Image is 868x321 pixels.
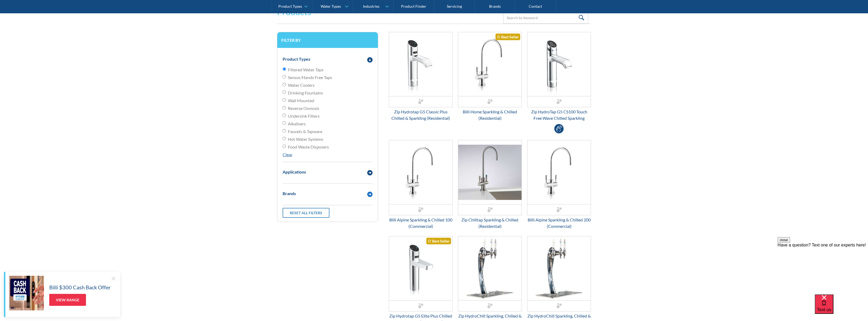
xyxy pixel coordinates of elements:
a: Billi Alpine Sparkling & Chilled 100 (Commercial)Billi Alpine Sparkling & Chilled 100 (Commercial) [389,140,453,229]
div: Industries [363,4,379,9]
img: Zip Hydrotap G5 Classic Plus Chilled & Sparkling (Residential) [389,32,452,96]
img: Zip Hydrotap G5 Elite Plus Chilled & Sparkling (Residential) [389,236,452,300]
div: Water Types [321,4,341,9]
span: Food Waste Disposers [288,144,329,150]
div: Best Seller [426,238,451,244]
span: Water Coolers [288,82,315,88]
div: Billi Alpine Sparkling & Chilled 200 (Commercial) [527,217,591,229]
span: Reverse Osmosis [288,105,319,112]
span: Hot Water Systems [288,136,323,142]
input: Filtered Water Taps [283,67,286,71]
span: Wall Mounted [288,97,314,104]
input: Alkalisers [283,121,286,125]
img: Zip Chilltap Sparkling & Chilled (Residential) [458,140,522,204]
h5: Billi $300 Cash Back Offer [49,283,111,291]
input: Hot Water Systems [283,137,286,140]
img: Zip HydroChill Sparkling, Chilled & Ambient 90 Litres [527,236,591,300]
span: Sensor/Hands Free Taps [288,74,332,81]
input: Sensor/Hands Free Taps [283,75,286,79]
img: Zip HydroTap G5 CS100 Touch Free Wave Chilled Sparkling [527,32,591,96]
span: Faucets & Tapware [288,128,322,135]
div: Billi Home Sparkling & Chilled (Residential) [458,109,522,121]
img: Billi Alpine Sparkling & Chilled 200 (Commercial) [527,140,591,204]
input: Reverse Osmosis [283,106,286,109]
div: Zip Chilltap Sparkling & Chilled (Residential) [458,217,522,229]
div: Applications [283,169,306,175]
h3: Filter by [281,38,374,43]
div: Zip HydroTap G5 CS100 Touch Free Wave Chilled Sparkling [527,109,591,121]
div: Brands [283,190,296,197]
a: Billi Home Sparkling & Chilled (Residential)Best SellerBilli Home Sparkling & Chilled (Residential) [458,32,522,121]
input: Food Waste Disposers [283,145,286,148]
img: Billi Home Sparkling & Chilled (Residential) [458,32,522,96]
img: Billi $300 Cash Back Offer [9,276,44,310]
input: Wall Mounted [283,98,286,102]
span: Drinking Fountains [288,90,323,96]
img: Billi Alpine Sparkling & Chilled 100 (Commercial) [389,140,452,204]
a: View Range [49,294,86,306]
span: Alkalisers [288,121,306,127]
div: Best Seller [495,34,520,40]
img: Zip HydroChill Sparkling, Chilled & Ambient 120 Litres [458,236,522,300]
a: Zip Chilltap Sparkling & Chilled (Residential)Zip Chilltap Sparkling & Chilled (Residential) [458,140,522,229]
iframe: podium webchat widget prompt [778,237,868,301]
a: Billi Alpine Sparkling & Chilled 200 (Commercial)Billi Alpine Sparkling & Chilled 200 (Commercial) [527,140,591,229]
a: Zip Hydrotap G5 Classic Plus Chilled & Sparkling (Residential)Zip Hydrotap G5 Classic Plus Chille... [389,32,453,121]
div: Billi Alpine Sparkling & Chilled 100 (Commercial) [389,217,453,229]
input: Faucets & Tapware [283,129,286,133]
span: Filtered Water Taps [288,67,324,73]
div: Product Types [283,56,310,62]
input: Drinking Fountains [283,90,286,94]
div: Zip Hydrotap G5 Classic Plus Chilled & Sparkling (Residential) [389,109,453,121]
input: Water Coolers [283,83,286,86]
a: Reset all filters [283,208,329,218]
a: Zip HydroTap G5 CS100 Touch Free Wave Chilled Sparkling Zip HydroTap G5 CS100 Touch Free Wave Chi... [527,32,591,121]
div: Product Types [278,4,302,9]
iframe: podium webchat widget bubble [815,294,868,321]
input: Search by keyword [503,12,588,24]
input: Undersink Filters [283,114,286,117]
a: Clear [283,152,292,157]
span: Undersink Filters [288,113,320,119]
